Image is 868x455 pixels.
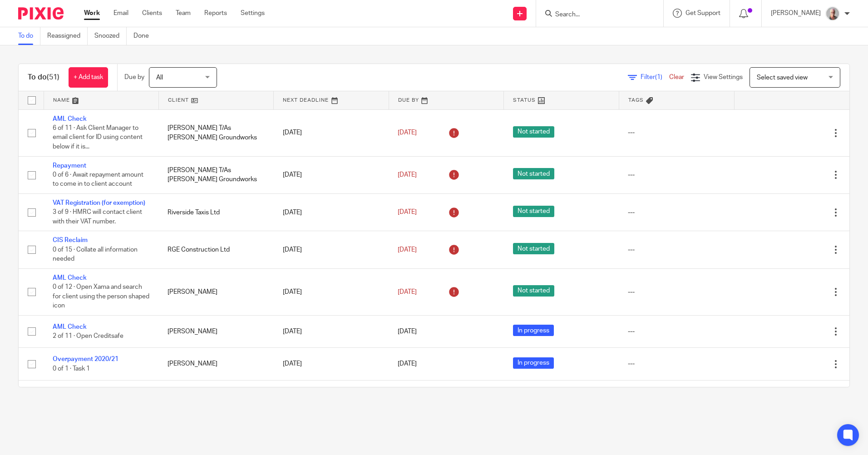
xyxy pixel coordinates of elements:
span: [DATE] [398,172,417,178]
td: [DATE] [274,156,389,193]
span: [DATE] [398,129,417,136]
div: --- [628,287,725,297]
span: 3 of 9 · HMRC will contact client with their VAT number. [53,209,142,225]
a: CIS Reclaim [53,237,88,243]
span: In progress [513,357,554,369]
span: 0 of 12 · Open Xama and search for client using the person shaped icon [53,284,149,309]
span: Not started [513,206,554,217]
td: [PERSON_NAME] T/As [PERSON_NAME] Groundworks [158,156,273,193]
span: View Settings [704,74,743,80]
span: 6 of 11 · Ask Client Manager to email client for ID using content below if it is... [53,125,143,150]
a: Email [113,9,128,18]
td: RGE Construction Ltd [158,231,273,268]
span: (51) [47,74,59,81]
a: + Add task [69,67,108,88]
span: [DATE] [398,247,417,253]
span: In progress [513,325,554,336]
td: [DATE] [274,109,389,156]
span: Select saved view [757,74,808,81]
span: Filter [641,74,669,80]
a: Clear [669,74,684,80]
span: [DATE] [398,289,417,295]
a: Done [133,27,156,45]
a: Snoozed [94,27,127,45]
div: --- [628,245,725,254]
div: --- [628,170,725,179]
td: Riverside Taxis Ltd [158,194,273,231]
p: Due by [124,73,144,82]
td: [DATE] [274,316,389,348]
td: [DATE] [274,231,389,268]
span: Not started [513,285,554,297]
a: Settings [241,9,265,18]
span: All [156,74,163,81]
h1: To do [28,73,59,82]
span: Not started [513,126,554,138]
a: To do [18,27,40,45]
span: Tags [628,98,644,103]
img: KR%20update.jpg [825,6,840,21]
a: Reassigned [47,27,88,45]
span: [DATE] [398,328,417,335]
span: Not started [513,243,554,254]
p: [PERSON_NAME] [771,9,821,18]
span: 0 of 1 · Task 1 [53,366,90,372]
a: AML Check [53,116,87,122]
a: AML Check [53,324,87,330]
a: Clients [142,9,162,18]
td: [DATE] [274,268,389,315]
td: [DATE] [274,194,389,231]
span: 0 of 6 · Await repayment amount to come in to client account [53,172,143,188]
a: Team [176,9,191,18]
span: Get Support [686,10,720,16]
td: [PERSON_NAME] T/As [PERSON_NAME] Groundworks [158,109,273,156]
div: --- [628,327,725,336]
span: [DATE] [398,361,417,367]
span: (1) [655,74,662,80]
span: [DATE] [398,209,417,216]
td: [DATE] [274,380,389,412]
div: --- [628,359,725,368]
div: --- [628,208,725,217]
a: Work [84,9,100,18]
a: Overpayment 2020/21 [53,356,118,362]
td: [PERSON_NAME] [158,268,273,315]
span: Not started [513,168,554,179]
span: 2 of 11 · Open Creditsafe [53,333,123,339]
a: AML Check [53,275,87,281]
td: [PERSON_NAME] [158,348,273,380]
td: [PERSON_NAME] [158,316,273,348]
img: Pixie [18,7,64,20]
a: Repayment [53,163,86,169]
div: --- [628,128,725,137]
input: Search [554,11,636,19]
a: VAT Registration (for exemption) [53,200,145,206]
td: SPS Building Company Ltd [158,380,273,412]
td: [DATE] [274,348,389,380]
span: 0 of 15 · Collate all information needed [53,247,138,262]
a: Reports [204,9,227,18]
